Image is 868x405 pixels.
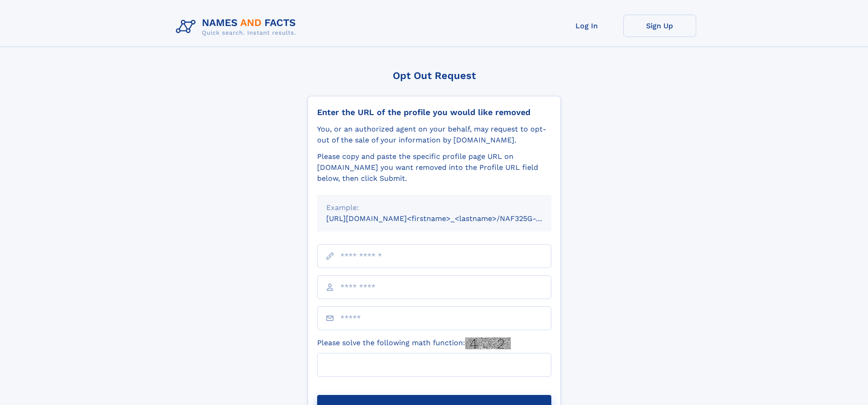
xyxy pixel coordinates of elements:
[317,107,551,117] div: Enter the URL of the profile you would like removed
[623,15,696,37] a: Sign Up
[326,214,569,223] small: [URL][DOMAIN_NAME]<firstname>_<lastname>/NAF325G-xxxxxxxx
[317,124,551,146] div: You, or an authorized agent on your behalf, may request to opt-out of the sale of your informatio...
[550,15,623,37] a: Log In
[172,15,303,39] img: Logo Names and Facts
[308,70,561,81] div: Opt Out Request
[326,202,542,213] div: Example:
[317,337,511,349] label: Please solve the following math function:
[317,151,551,184] div: Please copy and paste the specific profile page URL on [DOMAIN_NAME] you want removed into the Pr...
